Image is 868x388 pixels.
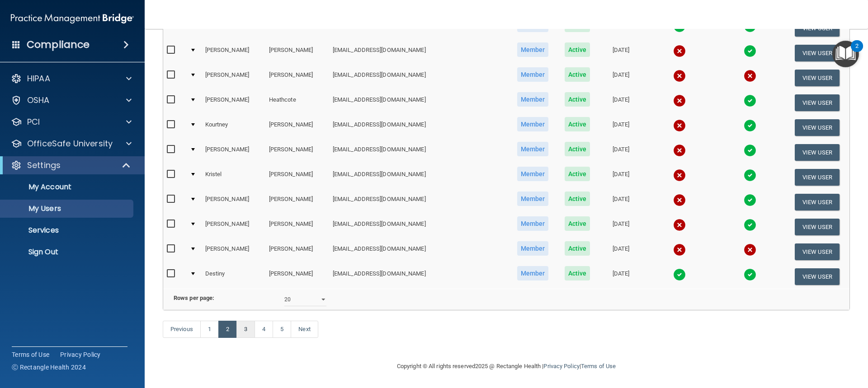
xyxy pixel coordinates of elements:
td: [DATE] [598,239,644,264]
img: cross.ca9f0e7f.svg [673,45,686,57]
img: PMB logo [11,9,134,28]
button: View User [795,45,840,61]
img: cross.ca9f0e7f.svg [673,169,686,182]
td: [EMAIL_ADDRESS][DOMAIN_NAME] [329,215,509,239]
td: Kristel [202,165,265,190]
td: [EMAIL_ADDRESS][DOMAIN_NAME] [329,65,509,90]
span: Active [565,192,590,206]
td: [PERSON_NAME] [202,65,265,90]
p: My Account [6,182,129,192]
td: [DATE] [598,41,644,65]
td: [EMAIL_ADDRESS][DOMAIN_NAME] [329,115,509,140]
div: 2 [855,46,859,58]
td: [PERSON_NAME] [265,65,329,90]
span: Active [565,241,590,256]
span: Active [565,216,590,231]
h4: Compliance [27,38,90,51]
a: OSHA [11,95,132,106]
a: 4 [255,321,273,338]
img: cross.ca9f0e7f.svg [673,194,686,206]
td: [PERSON_NAME] [202,239,265,264]
b: Rows per page: [174,295,214,301]
td: [EMAIL_ADDRESS][DOMAIN_NAME] [329,90,509,115]
td: [PERSON_NAME] [202,215,265,239]
span: Member [517,92,549,107]
img: tick.e7d51cea.svg [744,219,756,231]
span: Member [517,42,549,57]
a: 2 [218,321,237,338]
img: cross.ca9f0e7f.svg [673,243,686,256]
td: [PERSON_NAME] [202,90,265,115]
p: My Users [6,204,129,213]
span: Active [565,117,590,131]
td: [PERSON_NAME] [202,41,265,65]
p: PCI [27,117,40,127]
img: tick.e7d51cea.svg [744,144,756,157]
td: [PERSON_NAME] [265,115,329,140]
a: Terms of Use [581,363,616,369]
button: View User [795,243,840,260]
img: cross.ca9f0e7f.svg [673,219,686,231]
span: Active [565,67,590,82]
a: Settings [11,160,131,171]
a: 1 [200,321,219,338]
td: [EMAIL_ADDRESS][DOMAIN_NAME] [329,140,509,165]
td: [PERSON_NAME] [202,190,265,215]
button: View User [795,219,840,235]
span: Member [517,241,549,256]
img: tick.e7d51cea.svg [744,268,756,281]
span: Member [517,117,549,131]
td: [DATE] [598,90,644,115]
span: Member [517,167,549,181]
p: Services [6,226,129,235]
button: View User [795,144,840,161]
td: [DATE] [598,65,644,90]
span: Member [517,142,549,156]
a: 3 [236,321,255,338]
a: Privacy Policy [60,350,101,359]
p: Sign Out [6,248,129,257]
td: [EMAIL_ADDRESS][DOMAIN_NAME] [329,190,509,215]
a: Terms of Use [12,350,49,359]
span: Active [565,142,590,156]
button: Open Resource Center, 2 new notifications [832,41,859,67]
p: Settings [27,160,61,171]
td: [PERSON_NAME] [202,140,265,165]
span: Active [565,266,590,280]
td: Destiny [202,264,265,289]
td: [DATE] [598,264,644,289]
a: Privacy Policy [543,363,579,369]
td: [DATE] [598,215,644,239]
span: Active [565,42,590,57]
button: View User [795,70,840,86]
td: [DATE] [598,165,644,190]
span: Member [517,192,549,206]
td: [PERSON_NAME] [265,239,329,264]
img: cross.ca9f0e7f.svg [744,70,756,82]
a: 5 [273,321,291,338]
a: Next [291,321,318,338]
button: View User [795,268,840,285]
img: tick.e7d51cea.svg [744,194,756,206]
td: [DATE] [598,115,644,140]
img: tick.e7d51cea.svg [744,94,756,107]
div: Copyright © All rights reserved 2025 @ Rectangle Health | | [341,352,671,381]
img: cross.ca9f0e7f.svg [673,144,686,157]
td: Heathcote [265,90,329,115]
button: View User [795,119,840,136]
button: View User [795,169,840,186]
td: [PERSON_NAME] [265,140,329,165]
td: Kourtney [202,115,265,140]
p: HIPAA [27,73,50,84]
td: [EMAIL_ADDRESS][DOMAIN_NAME] [329,264,509,289]
td: [PERSON_NAME] [265,215,329,239]
td: [PERSON_NAME] [265,190,329,215]
span: Ⓒ Rectangle Health 2024 [12,363,86,372]
td: [EMAIL_ADDRESS][DOMAIN_NAME] [329,165,509,190]
a: PCI [11,117,132,127]
a: OfficeSafe University [11,138,132,149]
td: [PERSON_NAME] [265,264,329,289]
td: [EMAIL_ADDRESS][DOMAIN_NAME] [329,41,509,65]
span: Member [517,67,549,82]
span: Active [565,167,590,181]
